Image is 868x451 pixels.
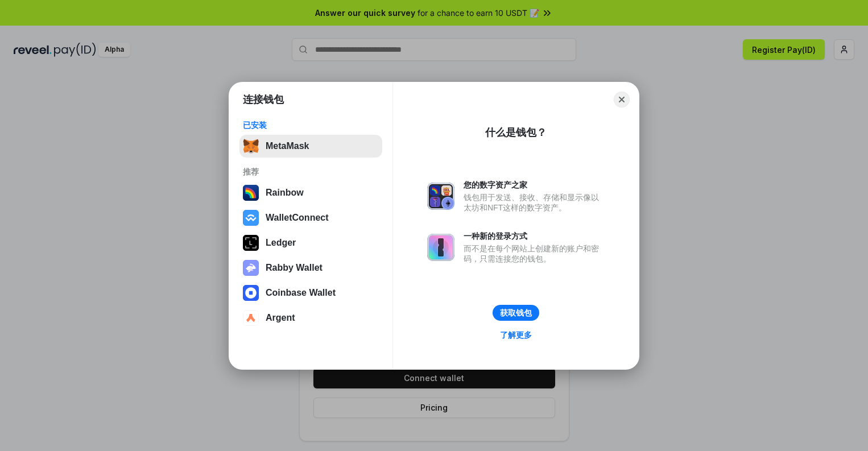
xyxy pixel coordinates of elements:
div: WalletConnect [266,213,329,223]
div: Rainbow [266,188,304,198]
div: Coinbase Wallet [266,288,336,298]
div: Ledger [266,238,296,248]
a: 了解更多 [493,328,539,342]
button: 获取钱包 [493,305,539,321]
div: 什么是钱包？ [485,126,547,139]
h1: 连接钱包 [243,93,284,106]
button: WalletConnect [239,206,382,229]
div: 您的数字资产之家 [464,180,605,190]
img: svg+xml,%3Csvg%20width%3D%2228%22%20height%3D%2228%22%20viewBox%3D%220%200%2028%2028%22%20fill%3D... [243,310,259,326]
div: 已安装 [243,120,379,130]
button: Ledger [239,231,382,254]
div: Argent [266,313,295,323]
img: svg+xml,%3Csvg%20width%3D%2228%22%20height%3D%2228%22%20viewBox%3D%220%200%2028%2028%22%20fill%3D... [243,285,259,301]
button: Close [614,92,630,107]
button: Coinbase Wallet [239,282,382,304]
img: svg+xml,%3Csvg%20xmlns%3D%22http%3A%2F%2Fwww.w3.org%2F2000%2Fsvg%22%20fill%3D%22none%22%20viewBox... [427,234,454,261]
div: 获取钱包 [500,308,532,318]
button: Argent [239,307,382,329]
div: Rabby Wallet [266,263,323,273]
div: 了解更多 [500,330,532,340]
img: svg+xml,%3Csvg%20xmlns%3D%22http%3A%2F%2Fwww.w3.org%2F2000%2Fsvg%22%20fill%3D%22none%22%20viewBox... [427,183,454,210]
div: 而不是在每个网站上创建新的账户和密码，只需连接您的钱包。 [464,243,605,264]
div: 一种新的登录方式 [464,231,605,241]
div: 钱包用于发送、接收、存储和显示像以太坊和NFT这样的数字资产。 [464,192,605,213]
img: svg+xml,%3Csvg%20xmlns%3D%22http%3A%2F%2Fwww.w3.org%2F2000%2Fsvg%22%20width%3D%2228%22%20height%3... [243,235,259,251]
img: svg+xml,%3Csvg%20xmlns%3D%22http%3A%2F%2Fwww.w3.org%2F2000%2Fsvg%22%20fill%3D%22none%22%20viewBox... [243,260,259,276]
button: Rabby Wallet [239,256,382,279]
button: Rainbow [239,181,382,204]
button: MetaMask [239,135,382,158]
div: 推荐 [243,167,379,177]
img: svg+xml,%3Csvg%20fill%3D%22none%22%20height%3D%2233%22%20viewBox%3D%220%200%2035%2033%22%20width%... [243,138,259,154]
img: svg+xml,%3Csvg%20width%3D%2228%22%20height%3D%2228%22%20viewBox%3D%220%200%2028%2028%22%20fill%3D... [243,210,259,226]
img: svg+xml,%3Csvg%20width%3D%22120%22%20height%3D%22120%22%20viewBox%3D%220%200%20120%20120%22%20fil... [243,185,259,201]
div: MetaMask [266,141,309,151]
